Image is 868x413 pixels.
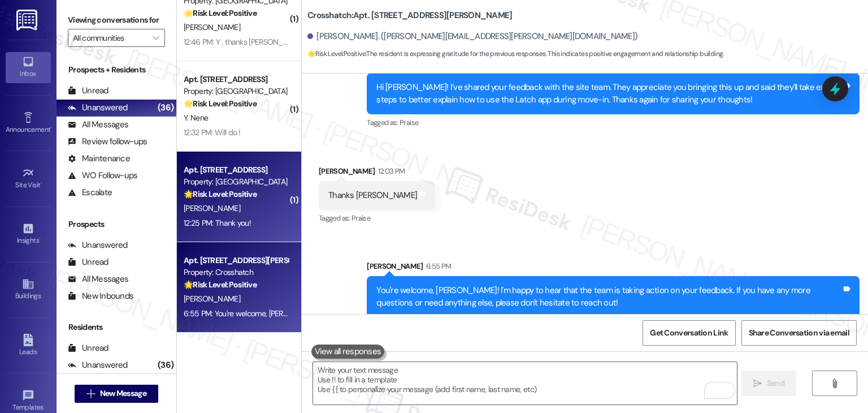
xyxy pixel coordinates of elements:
[319,210,435,226] div: Tagged as:
[753,379,762,388] i: 
[643,320,735,346] button: Get Conversation Link
[367,114,860,131] div: Tagged as:
[319,165,435,181] div: [PERSON_NAME]
[68,359,128,371] div: Unanswered
[6,164,51,194] a: Site Visit •
[184,266,288,278] div: Property: Crosshatch
[830,379,839,388] i: 
[184,74,288,85] div: Apt. [STREET_ADDRESS]
[41,179,42,187] span: •
[184,176,288,188] div: Property: [GEOGRAPHIC_DATA]
[184,22,240,32] span: [PERSON_NAME]
[155,356,176,374] div: (36)
[6,219,51,249] a: Insights •
[184,37,364,47] div: 12:46 PM: Y , thanks [PERSON_NAME] ! Are you on site ?
[68,170,137,182] div: WO Follow-ups
[6,52,51,83] a: Inbox
[423,260,451,272] div: 6:55 PM
[184,8,257,18] strong: 🌟 Risk Level: Positive
[184,164,288,176] div: Apt. [STREET_ADDRESS]
[153,33,159,42] i: 
[367,260,860,276] div: [PERSON_NAME]
[307,48,724,60] span: : The resident is expressing gratitude for the previous responses. This indicates positive engage...
[68,119,128,131] div: All Messages
[39,235,41,243] span: •
[16,10,40,31] img: ResiDesk Logo
[44,402,45,410] span: •
[184,308,835,319] div: 6:55 PM: You're welcome, [PERSON_NAME]! I'm happy to hear that the team is taking action on your ...
[68,290,133,302] div: New Inbounds
[6,274,51,305] a: Buildings
[68,136,147,148] div: Review follow-ups
[184,218,251,228] div: 12:25 PM: Thank you!
[313,362,736,405] textarea: To enrich screen reader interactions, please activate Accessibility in Grammarly extension settings
[376,285,841,309] div: You're welcome, [PERSON_NAME]! I'm happy to hear that the team is taking action on your feedback....
[57,321,176,333] div: Residents
[184,279,257,290] strong: 🌟 Risk Level: Positive
[650,327,728,339] span: Get Conversation Link
[86,389,95,398] i: 
[68,85,108,97] div: Unread
[68,187,112,199] div: Escalate
[184,189,257,199] strong: 🌟 Risk Level: Positive
[307,49,366,58] strong: 🌟 Risk Level: Positive
[6,330,51,361] a: Leads
[73,29,147,47] input: All communities
[376,81,841,106] div: Hi [PERSON_NAME]! I’ve shared your feedback with the site team. They appreciate you bringing this...
[184,294,240,304] span: [PERSON_NAME]
[184,113,208,123] span: Y. Nene
[749,327,849,339] span: Share Conversation via email
[184,203,240,213] span: [PERSON_NAME]
[50,124,52,132] span: •
[307,10,512,21] b: Crosshatch: Apt. [STREET_ADDRESS][PERSON_NAME]
[68,239,128,251] div: Unanswered
[741,371,796,396] button: Send
[68,342,108,354] div: Unread
[184,127,241,137] div: 12:32 PM: Will do !
[375,165,405,177] div: 12:03 PM
[328,190,417,201] div: Thanks [PERSON_NAME]
[767,377,784,389] span: Send
[57,64,176,76] div: Prospects + Residents
[68,153,130,165] div: Maintenance
[100,388,146,399] span: New Message
[741,320,857,346] button: Share Conversation via email
[351,213,370,223] span: Praise
[184,85,288,97] div: Property: [GEOGRAPHIC_DATA]
[184,255,288,266] div: Apt. [STREET_ADDRESS][PERSON_NAME]
[400,118,418,127] span: Praise
[75,385,158,403] button: New Message
[307,31,637,42] div: [PERSON_NAME]. ([PERSON_NAME][EMAIL_ADDRESS][PERSON_NAME][DOMAIN_NAME])
[68,11,165,29] label: Viewing conversations for
[68,273,128,285] div: All Messages
[57,218,176,230] div: Prospects
[184,98,257,109] strong: 🌟 Risk Level: Positive
[68,256,108,268] div: Unread
[68,102,128,114] div: Unanswered
[155,99,176,117] div: (36)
